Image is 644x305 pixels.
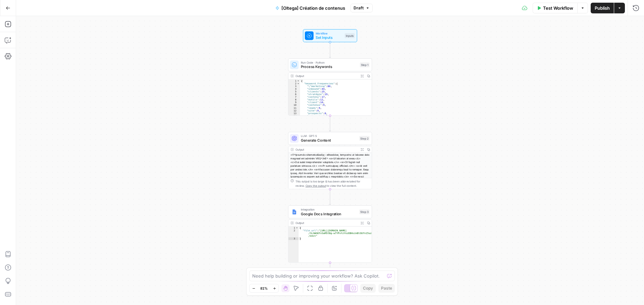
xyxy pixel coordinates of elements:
[288,93,300,96] div: 6
[363,285,373,291] span: Copy
[329,189,331,205] g: Edge from step_2 to step_3
[288,96,300,98] div: 7
[288,29,372,42] div: WorkflowSet InputsInputs
[288,104,300,106] div: 10
[288,112,300,115] div: 13
[329,42,331,58] g: Edge from start to step_1
[360,63,370,68] div: Step 1
[288,115,300,117] div: 14
[288,82,300,85] div: 2
[359,210,370,215] div: Step 3
[288,85,300,87] div: 3
[316,35,342,40] span: Set Inputs
[378,284,395,293] button: Paste
[297,82,300,85] span: Toggle code folding, rows 2 through 26
[301,207,357,212] span: Integration
[297,79,300,82] span: Toggle code folding, rows 1 through 30
[281,5,345,11] span: [Oltega] Création de contenus
[271,3,349,13] button: [Oltega] Création de contenus
[351,4,373,12] button: Draft
[345,33,355,38] div: Inputs
[301,64,358,69] span: Process Keywords
[301,138,357,143] span: Generate Content
[381,285,392,291] span: Paste
[288,101,300,104] div: 9
[533,3,577,13] button: Test Workflow
[296,179,370,188] div: This output is too large & has been abbreviated for review. to view the full content.
[301,60,358,65] span: Run Code · Python
[296,226,299,229] span: Toggle code folding, rows 1 through 3
[301,211,357,216] span: Google Docs Integration
[288,98,300,101] div: 8
[329,116,331,132] g: Edge from step_1 to step_2
[288,90,300,93] div: 5
[359,136,370,141] div: Step 2
[591,3,614,13] button: Publish
[296,147,357,152] div: Output
[296,221,357,225] div: Output
[288,58,372,116] div: Run Code · PythonProcess KeywordsStep 1Output{ "keyword_frequencies":{ "\"marketing":80, "inbound...
[260,286,268,291] span: 81%
[288,79,300,82] div: 1
[288,226,299,229] div: 1
[288,106,300,109] div: 11
[288,237,299,240] div: 3
[543,5,573,11] span: Test Workflow
[306,184,326,187] span: Copy the output
[288,132,372,189] div: LLM · GPT-5Generate ContentStep 2Output<l1>Ipsumdo sitametco&adip;: elitseddoe, temporinc ut labo...
[360,284,376,293] button: Copy
[288,88,300,90] div: 4
[595,5,610,11] span: Publish
[316,31,342,35] span: Workflow
[288,109,300,112] div: 12
[288,205,372,262] div: IntegrationGoogle Docs IntegrationStep 3Output{ "file_url":"[URL][DOMAIN_NAME] /1LhWGEFvSaMStBg-w...
[354,5,364,11] span: Draft
[296,74,357,78] div: Output
[291,209,297,215] img: Instagram%20post%20-%201%201.png
[288,229,299,237] div: 2
[301,134,357,138] span: LLM · GPT-5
